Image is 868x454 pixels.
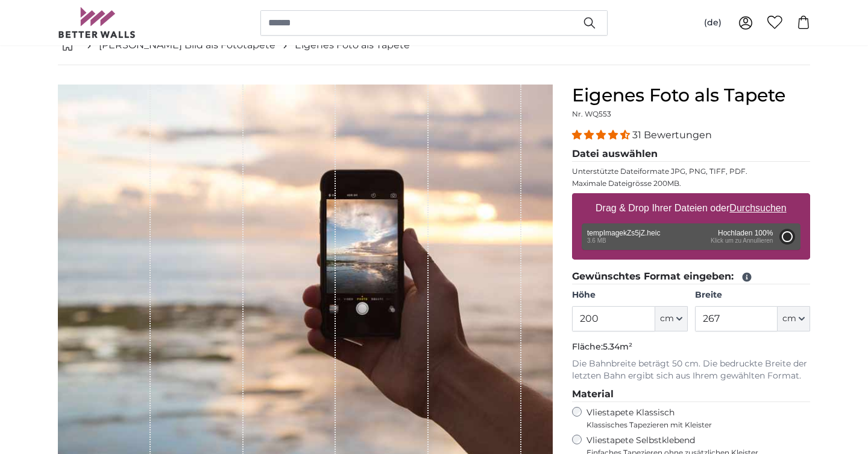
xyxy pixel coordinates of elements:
a: Eigenes Foto als Tapete [295,38,410,53]
label: Breite [695,289,810,301]
p: Fläche: [572,341,810,353]
button: (de) [694,12,731,34]
u: Durchsuchen [730,203,787,213]
span: Nr. WQ553 [572,109,611,118]
span: Klassisches Tapezieren mit Kleister [587,420,800,430]
legend: Material [572,387,810,402]
span: cm [660,313,674,325]
label: Vliestapete Klassisch [587,407,800,430]
h1: Eigenes Foto als Tapete [572,85,810,106]
a: [PERSON_NAME] Bild als Fototapete [99,38,275,53]
p: Unterstützte Dateiformate JPG, PNG, TIFF, PDF. [572,167,810,176]
span: 5.34m² [603,341,632,352]
button: cm [655,306,688,331]
img: Betterwalls [58,7,136,38]
nav: breadcrumbs [58,26,810,65]
label: Drag & Drop Ihrer Dateien oder [591,196,791,220]
p: Die Bahnbreite beträgt 50 cm. Die bedruckte Breite der letzten Bahn ergibt sich aus Ihrem gewählt... [572,358,810,382]
span: cm [782,313,796,325]
button: cm [778,306,810,331]
legend: Datei auswählen [572,147,810,162]
span: 31 Bewertungen [632,129,712,141]
legend: Gewünschtes Format eingeben: [572,269,810,284]
label: Höhe [572,289,687,301]
span: 4.32 stars [572,129,632,141]
p: Maximale Dateigrösse 200MB. [572,179,810,188]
